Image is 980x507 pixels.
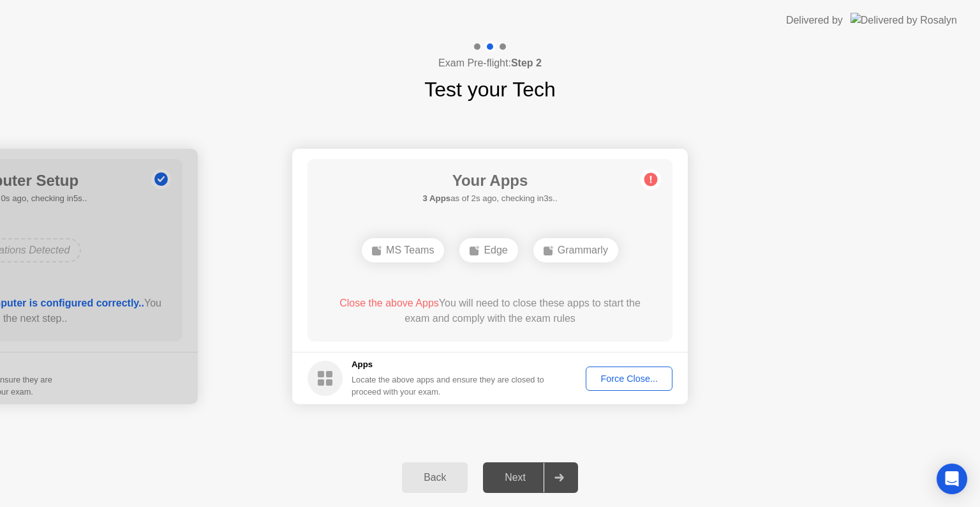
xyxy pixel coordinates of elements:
button: Back [402,462,468,493]
b: 3 Apps [422,193,450,203]
div: Delivered by [786,13,843,28]
h4: Exam Pre-flight: [438,56,542,71]
div: Locate the above apps and ensure they are closed to proceed with your exam. [352,374,545,398]
span: Close the above Apps [339,298,439,308]
div: Next [487,472,544,483]
div: You will need to close these apps to start the exam and comply with the exam rules [326,296,655,326]
div: Force Close... [590,374,668,384]
h5: Apps [352,358,545,371]
button: Force Close... [586,367,672,391]
img: Delivered by Rosalyn [850,13,957,27]
div: Edge [459,238,517,262]
h1: Your Apps [422,169,557,192]
h1: Test your Tech [424,74,556,105]
h5: as of 2s ago, checking in3s.. [422,192,557,205]
b: Step 2 [511,57,542,68]
div: Grammarly [533,238,618,262]
div: Back [406,472,464,483]
button: Next [483,462,578,493]
div: Open Intercom Messenger [937,464,967,494]
div: MS Teams [362,238,444,262]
